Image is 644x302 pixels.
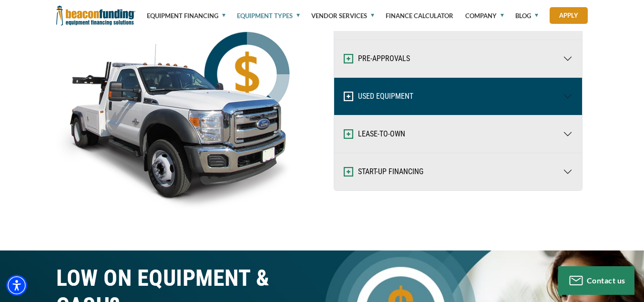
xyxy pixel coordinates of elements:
[334,153,582,190] button: START-UP FINANCING
[334,78,582,115] button: USED EQUIPMENT
[334,115,582,153] button: LEASE-TO-OWN
[344,54,353,63] img: Expand and Collapse Icon
[344,129,353,139] img: Expand and Collapse Icon
[334,40,582,77] button: PRE-APPROVALS
[558,266,634,295] button: Contact us
[587,276,625,285] span: Contact us
[6,275,27,296] div: Accessibility Menu
[344,92,353,101] img: Expand and Collapse Icon
[550,7,588,24] a: Apply
[56,31,295,222] img: Tow Truck
[344,167,353,177] img: Expand and Collapse Icon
